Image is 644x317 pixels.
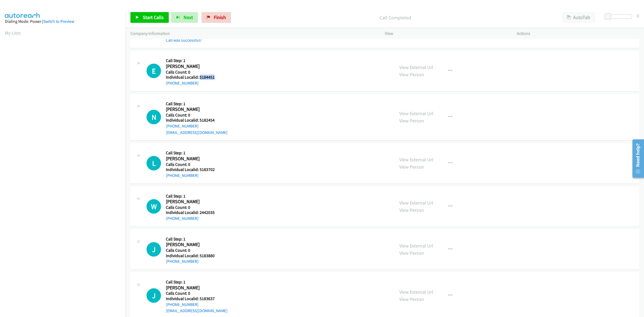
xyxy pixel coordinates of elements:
[399,156,433,163] a: View External Url
[5,18,121,25] div: Dialing Mode: Power |
[166,216,199,221] a: [PHONE_NUMBER]
[166,75,217,80] h5: Individual Localid: 5184451
[147,242,161,257] h1: J
[166,156,217,162] h2: [PERSON_NAME]
[166,279,228,285] h5: Call Step: 1
[166,123,199,129] a: [PHONE_NUMBER]
[517,30,639,37] p: Actions
[166,285,217,291] h2: [PERSON_NAME]
[147,156,161,170] h1: L
[43,19,74,24] a: Switch to Preview
[562,12,595,23] button: AutoTab
[607,14,632,19] div: Delay between calls (in seconds)
[166,308,228,313] a: [EMAIL_ADDRESS][DOMAIN_NAME]
[147,199,161,214] div: The call is yet to be attempted
[399,207,424,213] a: View Person
[166,210,217,215] h5: Individual Localid: 2442035
[399,289,433,295] a: View External Url
[399,71,424,78] a: View Person
[399,164,424,170] a: View Person
[166,302,199,307] a: [PHONE_NUMBER]
[385,30,507,37] p: View
[399,200,433,206] a: View External Url
[147,64,161,78] h1: E
[166,248,217,253] h5: Calls Count: 0
[202,12,231,23] a: Finish
[130,30,375,37] p: Company Information
[147,288,161,303] h1: J
[166,167,217,172] h5: Individual Localid: 5183702
[166,242,217,248] h2: [PERSON_NAME]
[166,162,217,167] h5: Calls Count: 0
[399,250,424,256] a: View Person
[166,130,228,135] a: [EMAIL_ADDRESS][DOMAIN_NAME]
[166,150,217,156] h5: Call Step: 1
[214,14,226,20] span: Finish
[399,243,433,249] a: View External Url
[130,12,169,23] a: Start Calls
[5,41,126,296] iframe: Dialpad
[166,291,228,296] h5: Calls Count: 0
[166,296,228,301] h5: Individual Localid: 5183637
[166,101,228,107] h5: Call Step: 1
[147,242,161,257] div: The call is yet to be attempted
[166,253,217,258] h5: Individual Localid: 5183880
[166,58,217,63] h5: Call Step: 1
[147,110,161,124] div: The call is yet to be attempted
[166,173,199,178] a: [PHONE_NUMBER]
[166,194,217,199] h5: Call Step: 1
[166,112,228,118] h5: Calls Count: 0
[171,12,198,23] button: Next
[5,30,21,36] a: My Lists
[399,110,433,116] a: View External Url
[628,137,644,180] iframe: Resource Center
[166,70,217,75] h5: Calls Count: 0
[637,12,639,19] div: 0
[147,288,161,303] div: The call is yet to be attempted
[166,236,217,242] h5: Call Step: 1
[166,199,217,205] h2: [PERSON_NAME]
[184,14,193,20] span: Next
[147,156,161,170] div: The call is yet to be attempted
[166,38,202,43] a: Call was successful?
[166,259,199,264] a: [PHONE_NUMBER]
[147,199,161,214] h1: W
[399,64,433,70] a: View External Url
[166,63,217,70] h2: [PERSON_NAME]
[143,14,164,20] span: Start Calls
[166,205,217,210] h5: Calls Count: 0
[399,296,424,302] a: View Person
[238,14,552,21] p: Call Completed
[166,106,217,112] h2: [PERSON_NAME]
[166,118,228,123] h5: Individual Localid: 5182454
[166,81,199,86] a: [PHONE_NUMBER]
[399,118,424,124] a: View Person
[147,110,161,124] h1: N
